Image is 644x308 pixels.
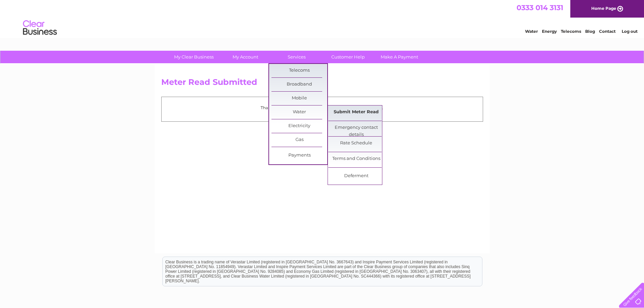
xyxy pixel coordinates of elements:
a: Rate Schedule [328,137,384,150]
a: Water [525,29,538,34]
a: Telecoms [271,64,327,77]
a: Telecoms [561,29,581,34]
a: Customer Help [320,51,376,63]
img: logo.png [23,18,57,38]
a: Log out [622,29,638,34]
a: Make A Payment [372,51,427,63]
a: Blog [585,29,595,34]
a: Emergency contact details [328,121,384,135]
h2: Meter Read Submitted [161,77,483,90]
a: Services [269,51,325,63]
a: Terms and Conditions [328,152,384,166]
a: My Account [217,51,273,63]
a: My Clear Business [166,51,222,63]
p: Thank you for your time, your meter read has been received. [165,104,479,111]
a: 0333 014 3131 [517,3,563,12]
a: Broadband [271,78,327,91]
a: Energy [542,29,557,34]
a: Submit Meter Read [328,105,384,119]
a: Deferment [328,169,384,183]
div: Clear Business is a trading name of Verastar Limited (registered in [GEOGRAPHIC_DATA] No. 3667643... [163,4,482,33]
a: Gas [271,133,327,147]
a: Contact [599,29,616,34]
a: Water [271,105,327,119]
a: Electricity [271,119,327,133]
a: Mobile [271,92,327,105]
a: Payments [271,149,327,162]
